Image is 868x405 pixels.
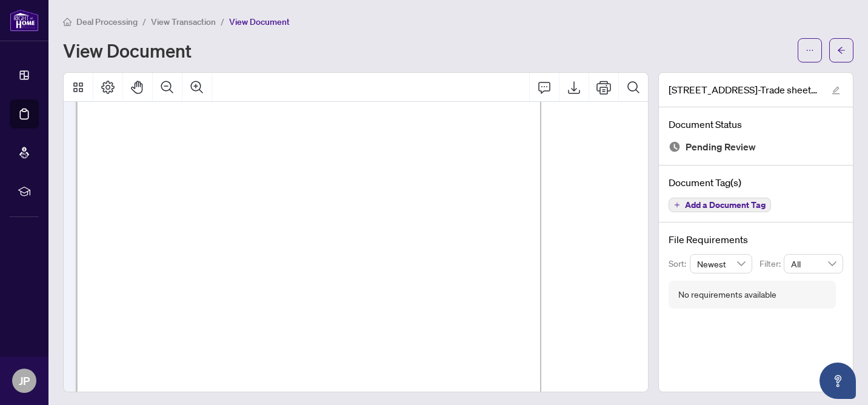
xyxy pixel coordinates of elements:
[669,232,843,247] h4: File Requirements
[669,175,843,190] h4: Document Tag(s)
[806,46,814,55] span: ellipsis
[221,15,224,28] li: /
[669,141,681,153] img: Document Status
[674,202,680,208] span: plus
[686,139,756,155] span: Pending Review
[678,288,776,301] div: No requirements available
[19,372,30,389] span: JP
[697,255,746,273] span: Newest
[791,255,836,273] span: All
[229,16,290,27] span: View Document
[685,201,766,209] span: Add a Document Tag
[669,82,820,97] span: [STREET_ADDRESS]-Trade sheet-REVISED [PERSON_NAME] to review.pdf
[669,257,690,270] p: Sort:
[63,18,72,26] span: home
[63,41,192,60] h1: View Document
[837,46,846,55] span: arrow-left
[669,198,771,212] button: Add a Document Tag
[832,86,840,95] span: edit
[669,117,843,132] h4: Document Status
[76,16,138,27] span: Deal Processing
[142,15,146,28] li: /
[820,363,856,399] button: Open asap
[760,257,784,270] p: Filter:
[10,9,39,32] img: logo
[151,16,216,27] span: View Transaction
